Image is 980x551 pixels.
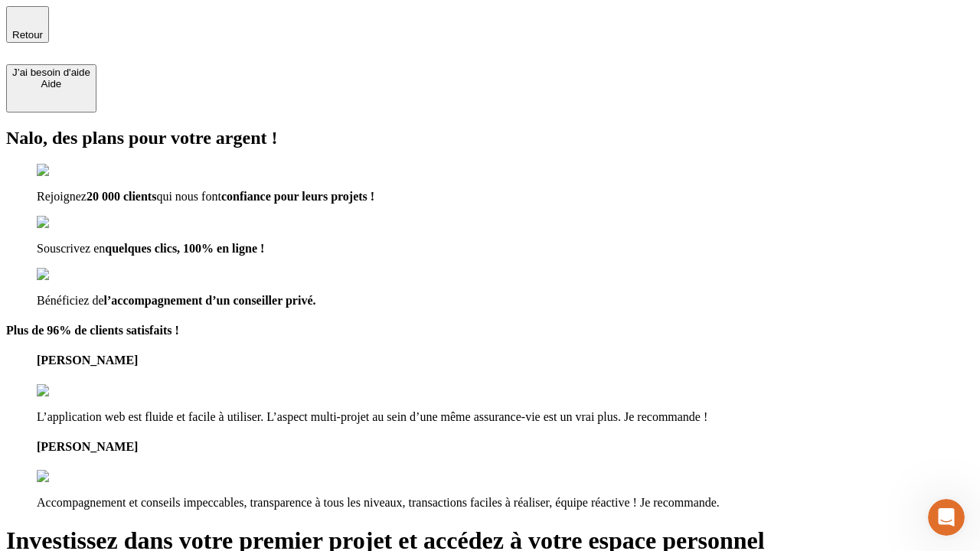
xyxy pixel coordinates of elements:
h4: Plus de 96% de clients satisfaits ! [6,324,974,337]
div: J’ai besoin d'aide [12,67,90,78]
span: Souscrivez en [37,242,105,255]
span: l’accompagnement d’un conseiller privé. [104,294,316,307]
span: qui nous font [156,190,220,203]
h4: [PERSON_NAME] [37,440,974,454]
img: checkmark [37,164,103,178]
span: 20 000 clients [87,190,157,203]
span: Bénéficiez de [37,294,104,307]
button: J’ai besoin d'aideAide [6,64,96,112]
h2: Nalo, des plans pour votre argent ! [6,128,974,148]
h4: [PERSON_NAME] [37,354,974,367]
span: Rejoignez [37,190,87,203]
img: reviews stars [37,470,113,484]
iframe: Intercom live chat [928,499,965,536]
img: checkmark [37,268,103,282]
img: reviews stars [37,384,113,398]
span: confiance pour leurs projets ! [221,190,374,203]
span: Retour [12,29,43,41]
button: Retour [6,6,49,43]
img: checkmark [37,216,103,230]
div: Aide [12,78,90,90]
p: L’application web est fluide et facile à utiliser. L’aspect multi-projet au sein d’une même assur... [37,410,974,424]
span: quelques clics, 100% en ligne ! [105,242,264,255]
p: Accompagnement et conseils impeccables, transparence à tous les niveaux, transactions faciles à r... [37,496,974,510]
